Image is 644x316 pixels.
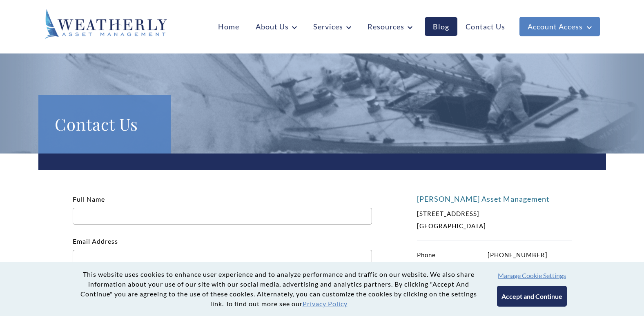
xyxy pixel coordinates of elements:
a: About Us [247,17,305,36]
input: Full Name [73,208,372,225]
a: Home [210,17,247,36]
a: Services [305,17,359,36]
button: Manage Cookie Settings [498,271,566,279]
p: [PHONE_NUMBER] [417,261,548,273]
img: Weatherly [45,9,167,39]
p: This website uses cookies to enhance user experience and to analyze performance and traffic on ou... [77,269,481,309]
h1: Contact Us [55,111,155,137]
span: Phone [417,249,436,261]
span: Fax [417,261,428,273]
a: Blog [425,17,457,36]
a: Contact Us [457,17,513,36]
a: Privacy Policy [303,300,348,307]
label: Email Address [73,237,372,262]
input: Email Address [73,250,372,267]
a: Resources [359,17,421,36]
button: Accept and Continue [497,286,567,307]
p: [STREET_ADDRESS] [GEOGRAPHIC_DATA] [417,207,548,232]
h4: [PERSON_NAME] Asset Management [417,194,572,203]
a: Account Access [519,17,600,36]
p: [PHONE_NUMBER] [417,249,548,261]
label: Full Name [73,195,372,220]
